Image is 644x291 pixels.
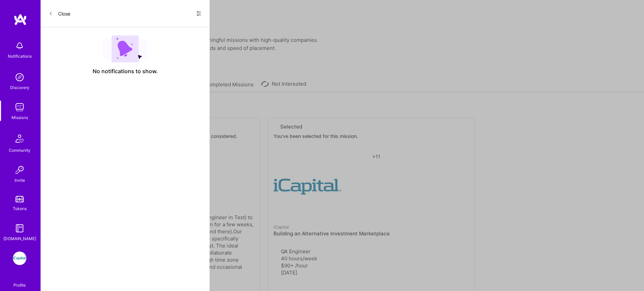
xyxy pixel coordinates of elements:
[13,252,26,265] img: iCapital: Building an Alternative Investment Marketplace
[11,252,28,265] a: iCapital: Building an Alternative Investment Marketplace
[13,163,26,177] img: Invite
[13,70,26,84] img: discovery
[11,274,28,288] a: Profile
[13,100,26,114] img: teamwork
[9,147,30,154] div: Community
[11,130,28,147] img: Community
[13,205,27,212] div: Tokens
[49,8,70,19] button: Close
[14,13,27,26] img: logo
[93,68,158,75] span: No notifications to show.
[16,196,24,202] img: tokens
[3,235,36,242] div: [DOMAIN_NAME]
[15,177,25,184] div: Invite
[14,282,26,288] div: Profile
[13,39,26,53] img: bell
[13,222,26,235] img: guide book
[103,35,147,62] img: empty
[8,53,32,60] div: Notifications
[11,114,28,121] div: Missions
[10,84,29,91] div: Discovery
